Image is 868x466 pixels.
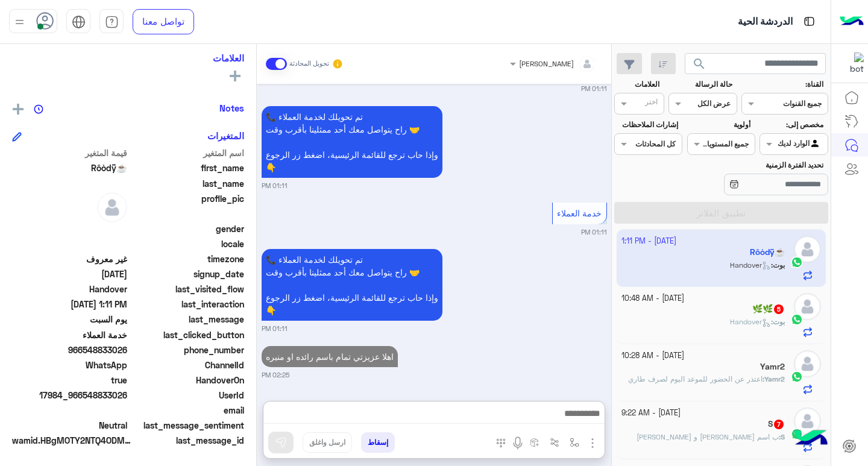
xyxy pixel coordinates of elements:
img: create order [530,438,539,447]
span: locale [130,238,245,250]
span: اعتذر عن الحضور للموعد اليوم لصرف طاري [628,374,763,383]
img: tab [802,14,817,29]
span: 2025-10-09T10:10:47.245Z [12,268,127,280]
span: profile_pic [130,192,245,220]
span: 2025-10-09T10:11:23.43Z [12,298,127,310]
span: يوم السبت [12,313,127,326]
small: 01:11 PM [262,181,288,190]
img: make a call [496,438,506,448]
span: search [692,57,706,71]
img: hulul-logo.png [790,418,832,460]
span: 966548833026 [12,344,127,356]
span: last_clicked_button [130,329,245,341]
b: : [779,432,785,441]
p: 9/10/2025, 1:11 PM [262,249,442,321]
button: create order [525,432,545,452]
b: : [771,317,785,326]
img: tab [105,15,119,29]
span: 2 [12,359,127,371]
span: UserId [130,389,245,401]
span: 5 [774,304,784,314]
label: تحديد الفترة الزمنية [688,160,823,171]
span: last_message_sentiment [130,419,245,432]
span: HandoverOn [130,374,245,386]
img: add [13,104,24,115]
span: last_name [130,177,245,190]
span: اسم المتغير [130,146,245,159]
img: WhatsApp [791,371,803,383]
span: signup_date [130,268,245,280]
span: Rôòdÿ☕️ [12,162,127,174]
img: profile [12,14,27,30]
span: phone_number [130,344,245,356]
span: [PERSON_NAME] [519,59,574,68]
a: tab [99,9,124,34]
label: العلامات [615,79,659,90]
button: select flow [565,432,585,452]
img: tab [72,15,86,29]
button: إسقاط [361,432,395,453]
small: [DATE] - 9:22 AM [621,408,681,419]
label: إشارات الملاحظات [615,119,678,130]
h5: Yamr2 [760,362,785,372]
img: send attachment [585,436,600,450]
img: send voice note [511,436,525,450]
span: null [12,222,127,235]
img: Trigger scenario [550,438,559,447]
span: last_message [130,313,245,326]
span: last_visited_flow [130,283,245,295]
span: Yamr2 [764,374,785,383]
span: ChannelId [130,359,245,371]
small: [DATE] - 10:48 AM [621,293,684,304]
span: last_message_id [135,434,244,447]
button: Trigger scenario [545,432,565,452]
label: مخصص إلى: [761,119,823,130]
h6: العلامات [12,52,244,63]
span: first_name [130,162,245,174]
span: null [12,238,127,250]
span: غير معروف [12,253,127,265]
span: ب اسم سعود العتيبي و معاذ العتيبي [637,432,779,441]
span: null [12,404,127,417]
span: خدمة العملاء [557,208,602,218]
div: اختر [645,96,659,110]
p: 9/10/2025, 2:25 PM [262,346,398,367]
span: 7 [774,420,784,429]
p: الدردشة الحية [738,14,793,30]
img: defaultAdmin.png [97,192,127,222]
small: تحويل المحادثة [289,59,329,69]
button: تطبيق الفلاتر [614,202,828,224]
span: true [12,374,127,386]
img: send message [275,436,287,449]
label: القناة: [743,79,824,90]
img: notes [34,104,43,114]
h5: S [768,419,785,429]
small: 01:11 PM [262,324,288,333]
img: defaultAdmin.png [794,293,821,320]
label: أولوية [688,119,750,130]
button: ارسل واغلق [303,432,352,453]
img: WhatsApp [791,313,803,326]
span: 17984_966548833026 [12,389,127,401]
p: 9/10/2025, 1:11 PM [262,106,442,178]
img: defaultAdmin.png [794,408,821,435]
img: select flow [570,438,579,447]
h5: 🌿🌿 [752,304,785,314]
span: خدمة العملاء [12,329,127,341]
span: gender [130,222,245,235]
span: last_interaction [130,298,245,310]
small: [DATE] - 10:28 AM [621,350,684,362]
span: timezone [130,253,245,265]
h6: Notes [219,102,244,113]
img: Logo [840,9,864,34]
img: defaultAdmin.png [794,350,821,377]
small: 01:11 PM [581,227,607,237]
a: تواصل معنا [133,9,194,34]
label: حالة الرسالة [670,79,732,90]
span: S [781,432,785,441]
span: قيمة المتغير [12,146,127,159]
b: : [763,374,785,383]
span: Handover [730,317,771,326]
button: search [685,53,714,79]
small: 02:25 PM [262,370,289,380]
